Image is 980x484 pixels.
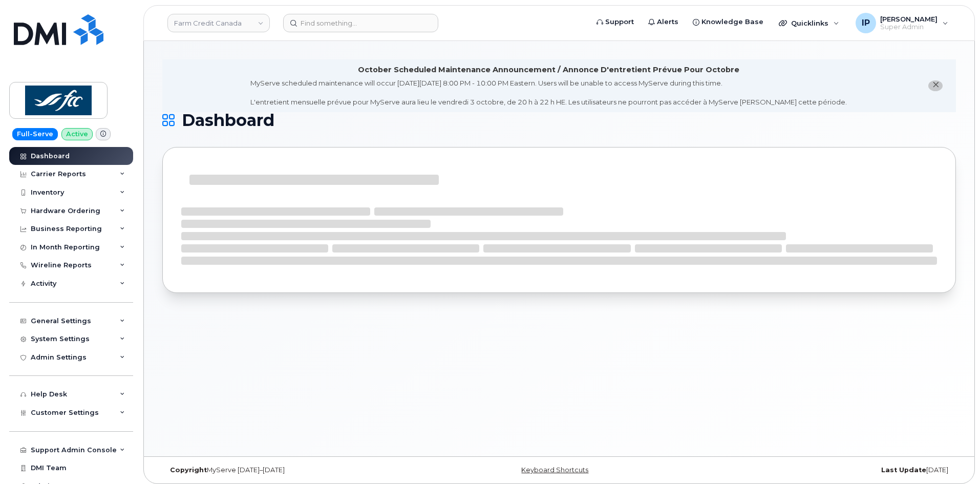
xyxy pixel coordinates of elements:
div: MyServe scheduled maintenance will occur [DATE][DATE] 8:00 PM - 10:00 PM Eastern. Users will be u... [250,78,847,107]
a: Keyboard Shortcuts [521,466,588,474]
div: October Scheduled Maintenance Announcement / Annonce D'entretient Prévue Pour Octobre [358,65,739,75]
strong: Last Update [881,466,926,474]
button: close notification [928,80,943,91]
div: [DATE] [691,466,956,474]
span: Dashboard [182,113,274,128]
strong: Copyright [170,466,207,474]
div: MyServe [DATE]–[DATE] [162,466,427,474]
